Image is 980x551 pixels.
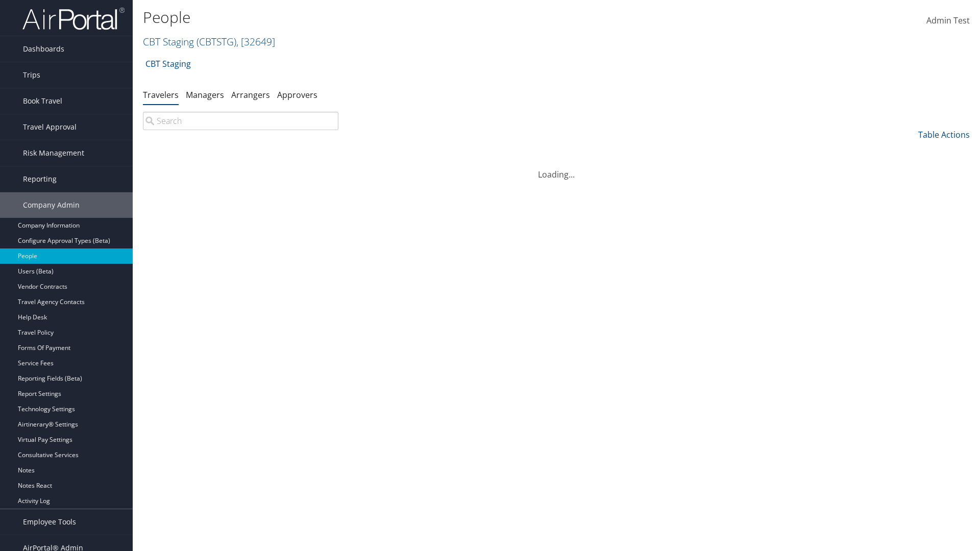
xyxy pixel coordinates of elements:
span: Book Travel [23,88,62,114]
a: Managers [186,89,224,101]
h1: People [143,7,694,28]
a: Arrangers [231,89,270,101]
a: Approvers [277,89,317,101]
span: Travel Approval [23,114,77,140]
span: ( CBTSTG ) [197,35,236,48]
span: Dashboards [23,36,64,62]
a: Travelers [143,89,179,101]
span: Risk Management [23,140,84,166]
span: Company Admin [23,192,80,218]
a: Admin Test [926,5,970,37]
span: Employee Tools [23,509,76,535]
span: Admin Test [926,15,970,26]
span: , [ 32649 ] [236,35,275,48]
input: Search [143,112,338,130]
a: CBT Staging [145,54,191,74]
a: CBT Staging [143,35,275,48]
a: Table Actions [918,129,970,140]
img: airportal-logo.png [22,7,125,31]
div: Loading... [143,156,970,181]
span: Trips [23,62,40,88]
span: Reporting [23,166,57,192]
